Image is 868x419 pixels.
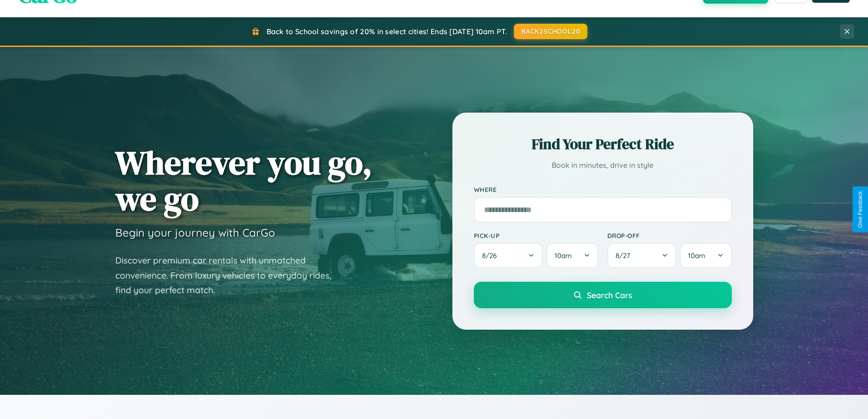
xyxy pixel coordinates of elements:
button: Search Cars [474,282,732,308]
span: 10am [688,251,705,260]
button: 10am [680,243,731,268]
div: Give Feedback [857,191,863,228]
span: 8 / 26 [482,251,501,260]
p: Book in minutes, drive in style [474,159,732,172]
h3: Begin your journey with CarGo [115,226,275,239]
button: BACK2SCHOOL20 [514,24,587,39]
label: Drop-off [607,232,732,239]
button: 10am [546,243,598,268]
p: Discover premium car rentals with unmatched convenience. From luxury vehicles to everyday rides, ... [115,253,343,298]
span: 8 / 27 [616,251,635,260]
span: Back to School savings of 20% in select cities! Ends [DATE] 10am PT. [267,27,507,36]
button: 8/27 [607,243,677,268]
span: 10am [555,251,572,260]
h1: Wherever you go, we go [115,145,372,217]
span: Search Cars [587,290,632,300]
label: Where [474,186,732,193]
label: Pick-up [474,232,598,239]
h2: Find Your Perfect Ride [474,134,732,154]
button: 8/26 [474,243,543,268]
